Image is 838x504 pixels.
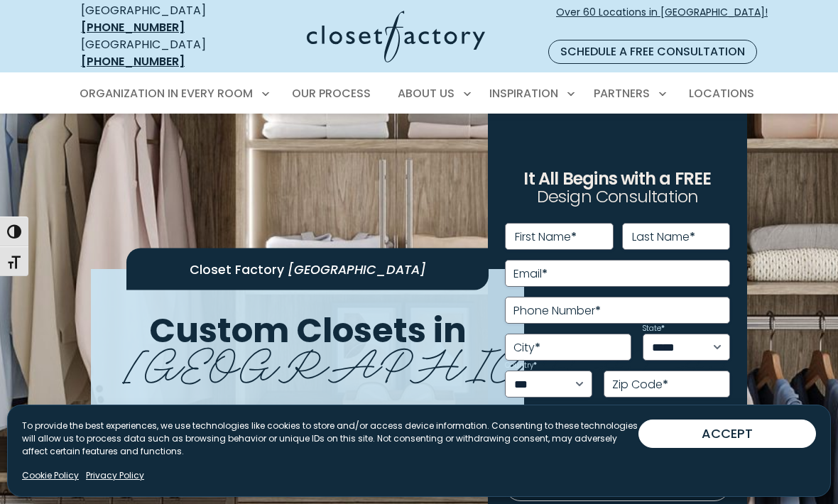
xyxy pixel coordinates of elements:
[515,231,577,243] label: First Name
[489,85,558,102] span: Inspiration
[643,325,665,332] label: State
[22,469,79,482] a: Cookie Policy
[292,85,371,102] span: Our Process
[505,362,537,369] label: Country
[513,268,548,280] label: Email
[612,379,668,390] label: Zip Code
[638,420,816,448] button: ACCEPT
[81,19,185,35] a: [PHONE_NUMBER]
[22,420,638,458] p: To provide the best experiences, we use technologies like cookies to store and/or access device i...
[86,469,144,482] a: Privacy Policy
[80,85,253,102] span: Organization in Every Room
[81,53,185,70] a: [PHONE_NUMBER]
[398,85,455,102] span: About Us
[632,231,695,243] label: Last Name
[523,167,711,190] span: It All Begins with a FREE
[537,185,699,209] span: Design Consultation
[513,342,540,354] label: City
[70,74,768,114] nav: Primary Menu
[190,261,284,278] span: Closet Factory
[556,5,768,35] span: Over 60 Locations in [GEOGRAPHIC_DATA]!
[594,85,650,102] span: Partners
[307,11,485,62] img: Closet Factory Logo
[124,328,731,393] span: [GEOGRAPHIC_DATA]
[689,85,754,102] span: Locations
[81,2,236,36] div: [GEOGRAPHIC_DATA]
[513,305,601,317] label: Phone Number
[149,307,467,354] span: Custom Closets in
[81,36,236,70] div: [GEOGRAPHIC_DATA]
[548,40,757,64] a: Schedule a Free Consultation
[288,261,426,278] span: [GEOGRAPHIC_DATA]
